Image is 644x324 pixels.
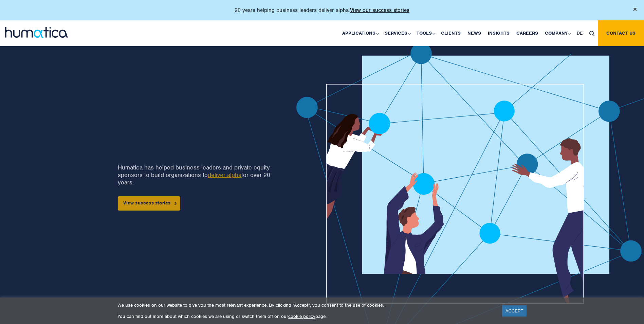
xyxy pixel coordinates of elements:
[118,196,180,211] a: View success stories
[117,302,494,308] p: We use cookies on our website to give you the most relevant experience. By clicking “Accept”, you...
[464,20,484,46] a: News
[589,31,594,36] img: search_icon
[339,20,381,46] a: Applications
[208,171,241,179] a: deliver alpha
[438,20,464,46] a: Clients
[573,20,586,46] a: DE
[513,20,541,46] a: Careers
[235,7,409,14] p: 20 years helping business leaders deliver alpha.
[350,7,409,14] a: View our success stories
[288,313,315,319] a: cookie policy
[413,20,438,46] a: Tools
[174,202,177,205] img: arrowicon
[598,20,644,46] a: Contact us
[484,20,513,46] a: Insights
[577,30,583,36] span: DE
[381,20,413,46] a: Services
[117,313,494,319] p: You can find out more about which cookies we are using or switch them off on our page.
[502,305,527,317] a: ACCEPT
[118,164,274,186] p: Humatica has helped business leaders and private equity sponsors to build organizations to for ov...
[5,27,68,38] img: logo
[541,20,573,46] a: Company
